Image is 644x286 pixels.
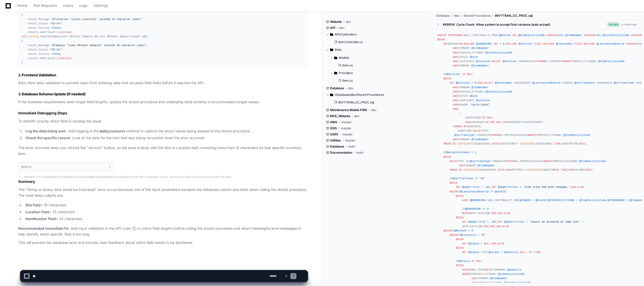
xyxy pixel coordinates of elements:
[526,220,528,223] span: =
[356,151,363,155] span: main
[24,216,308,222] li: > 25 characters
[543,159,551,163] span: WHERE
[504,212,511,215] span: ELSE
[561,168,567,171] span: TIME
[528,142,534,145] span: CAST
[18,99,308,105] p: If the business requirements need longer field lengths, update the stored procedure and underlyin...
[579,159,606,163] span: @ItemFacilityCode
[330,47,333,53] svg: Directory
[562,81,564,84] span: =
[334,70,337,76] svg: Directory
[639,42,642,45] span: 15
[492,142,498,145] span: DATE
[597,42,625,45] span: @LastCountedUserID
[463,14,491,18] span: Stored Procedures
[18,118,308,124] p: To identify exactly which field is causing the issue:
[518,42,532,45] span: @UnitCost
[517,142,518,145] span: +
[561,134,562,137] span: =
[490,190,493,193] span: <>
[495,190,506,193] span: @UserId
[342,63,353,67] span: Item.cs
[506,168,509,171] span: AS
[467,73,473,76] span: NULL
[464,42,475,45] span: DECLARE
[52,26,60,29] span: false
[338,100,374,104] span: INVYTRAN_CC_PROC.sql
[490,220,497,223] span: -101
[453,94,457,97] span: AND
[24,202,308,208] li: > 15 characters
[523,168,525,171] span: +
[453,108,457,111] span: AND
[503,225,509,228] span: ELSE
[339,71,353,75] span: Providers
[475,164,476,167] span: =
[52,52,60,56] span: false
[500,42,501,45] span: =
[586,168,592,171] span: DESC
[495,14,533,18] span: INVYTRAN_CC_PROC.sql
[454,14,459,18] span: dbo
[332,99,425,106] button: INVYTRAN_CC_PROC.sql
[326,46,428,54] button: Data
[472,151,473,154] span: =
[68,44,101,47] span: {user.MP2User.Domain}
[548,199,575,202] span: @ITEMFACILITYCODE
[459,164,463,167] span: AND
[348,145,355,149] span: main
[330,151,352,155] span: Documentation
[342,79,353,83] span: Item.cs
[52,18,141,21] span: $"Location ' ' exceeds 15 character limit"
[468,47,470,50] span: =
[504,220,525,223] span: @AppErrorText
[330,145,344,149] span: Database
[468,138,470,141] span: =
[18,111,308,116] h2: Immediate Debugging Steps
[330,20,342,24] span: Website
[330,126,337,130] span: SSIS
[330,54,428,62] button: Models
[584,34,595,37] span: VARCHAR
[607,199,625,202] span: @ITEMNUMBER
[564,134,590,137] span: @ItemFacilityCode
[468,220,486,223] span: @AppErrorId
[467,103,468,106] span: =
[330,138,341,142] span: Utilities
[339,26,345,30] span: dev
[479,177,486,180] span: 'CC'
[326,91,428,99] button: /Database/dbo/Stored Procedures
[453,60,457,63] span: AND
[330,132,338,136] span: SSRS
[454,125,462,128] span: ORDER
[22,92,85,96] strong: Database Schema Update (if needed)
[371,108,377,112] span: dev
[473,99,475,102] span: =
[470,94,478,97] span: @Site
[453,64,457,67] span: AND
[576,199,578,202] span: =
[528,134,535,137] span: WHERE
[636,81,637,84] span: =
[503,60,517,63] span: @UnitCost
[453,99,457,102] span: AND
[453,86,457,89] span: AND
[487,129,489,132] span: 1
[534,42,542,45] span: FLOAT
[128,9,131,12] span: 15
[518,34,545,37] span: @ItemFacilityCode
[559,34,562,37] span: 25
[470,159,490,163] span: @CurTransType
[506,42,517,45] span: DECLARE
[607,22,620,27] span: Merged
[562,60,570,63] span: WHERE
[476,42,492,45] span: @ERRORCODE
[487,207,489,210] span: 0
[335,32,356,37] span: API/Controllers
[478,81,482,84] span: END
[437,34,446,37] span: CREATE
[23,35,26,38] span: if
[467,159,468,163] span: 1
[330,108,367,112] span: Maintenance Mobile PWA
[523,120,526,123] span: <>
